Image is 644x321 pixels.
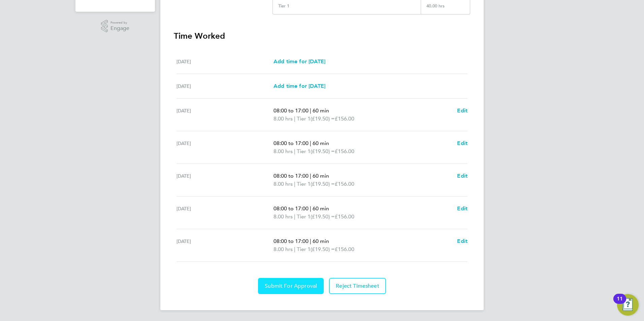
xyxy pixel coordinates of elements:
span: Tier 1 [297,245,311,253]
span: 8.00 hrs [273,213,293,220]
div: [DATE] [176,82,273,90]
span: | [310,140,311,146]
span: 08:00 to 17:00 [273,173,309,179]
span: Reject Timesheet [336,283,379,289]
span: Powered by [110,20,129,26]
span: | [294,115,295,122]
span: Tier 1 [297,147,311,155]
span: 60 min [313,107,329,114]
a: Edit [457,139,468,147]
div: [DATE] [176,172,273,188]
span: | [310,107,311,114]
span: (£19.50) = [311,213,335,220]
span: 60 min [313,173,329,179]
a: Edit [457,205,468,213]
span: Add time for [DATE] [273,58,325,65]
a: Edit [457,237,468,245]
span: £156.00 [335,148,354,154]
span: (£19.50) = [311,246,335,252]
span: 8.00 hrs [273,181,293,187]
span: Edit [457,238,468,244]
span: £156.00 [335,246,354,252]
span: 8.00 hrs [273,148,293,154]
span: 60 min [313,238,329,244]
span: £156.00 [335,115,354,122]
button: Submit For Approval [258,278,324,294]
span: | [294,246,295,252]
span: Edit [457,140,468,146]
span: 08:00 to 17:00 [273,107,309,114]
span: 08:00 to 17:00 [273,238,309,244]
span: (£19.50) = [311,181,335,187]
button: Reject Timesheet [329,278,386,294]
span: Tier 1 [297,180,311,188]
span: £156.00 [335,213,354,220]
div: 40.00 hrs [421,3,470,14]
div: [DATE] [176,237,273,253]
span: (£19.50) = [311,115,335,122]
a: Add time for [DATE] [273,58,325,66]
span: | [294,181,295,187]
span: Edit [457,173,468,179]
span: Tier 1 [297,115,311,123]
a: Add time for [DATE] [273,82,325,90]
div: 11 [617,299,623,308]
div: [DATE] [176,139,273,155]
span: Add time for [DATE] [273,83,325,89]
button: Open Resource Center, 11 new notifications [617,294,639,316]
span: 08:00 to 17:00 [273,205,309,212]
span: Submit For Approval [265,283,317,289]
span: 08:00 to 17:00 [273,140,309,146]
span: 60 min [313,205,329,212]
a: Powered byEngage [101,20,130,33]
div: [DATE] [176,205,273,221]
div: Tier 1 [278,3,289,9]
span: | [310,238,311,244]
h3: Time Worked [174,31,470,41]
span: Edit [457,107,468,114]
span: 8.00 hrs [273,246,293,252]
a: Edit [457,172,468,180]
span: 60 min [313,140,329,146]
span: | [310,173,311,179]
div: [DATE] [176,58,273,66]
span: | [294,213,295,220]
span: | [310,205,311,212]
a: Edit [457,107,468,115]
span: | [294,148,295,154]
span: £156.00 [335,181,354,187]
span: 8.00 hrs [273,115,293,122]
span: Engage [110,26,129,31]
span: (£19.50) = [311,148,335,154]
span: Tier 1 [297,213,311,221]
span: Edit [457,205,468,212]
div: [DATE] [176,107,273,123]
